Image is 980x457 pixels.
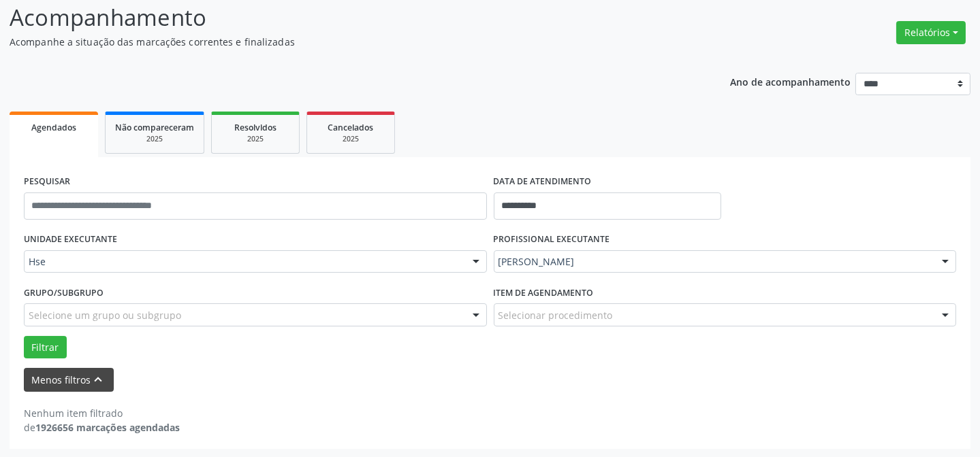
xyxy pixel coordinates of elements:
[29,308,181,322] span: Selecione um grupo ou subgrupo
[317,134,385,144] div: 2025
[24,229,117,250] label: UNIDADE EXECUTANTE
[234,122,276,133] span: Resolvidos
[494,282,594,303] label: Item de agendamento
[10,1,682,35] p: Acompanhamento
[24,336,67,359] button: Filtrar
[35,421,180,434] strong: 1926656 marcações agendadas
[24,171,70,192] label: PESQUISAR
[31,122,76,133] span: Agendados
[24,406,180,420] div: Nenhum item filtrado
[24,368,114,392] button: Menos filtroskeyboard_arrow_up
[24,420,180,435] div: de
[221,134,289,144] div: 2025
[91,372,106,387] i: keyboard_arrow_up
[730,73,851,90] p: Ano de acompanhamento
[896,21,966,44] button: Relatórios
[10,35,682,49] p: Acompanhe a situação das marcações correntes e finalizadas
[115,134,194,144] div: 2025
[115,122,194,133] span: Não compareceram
[499,255,929,269] span: [PERSON_NAME]
[499,308,613,322] span: Selecionar procedimento
[24,282,104,303] label: Grupo/Subgrupo
[29,255,459,269] span: Hse
[494,229,610,250] label: PROFISSIONAL EXECUTANTE
[328,122,374,133] span: Cancelados
[494,171,592,192] label: DATA DE ATENDIMENTO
